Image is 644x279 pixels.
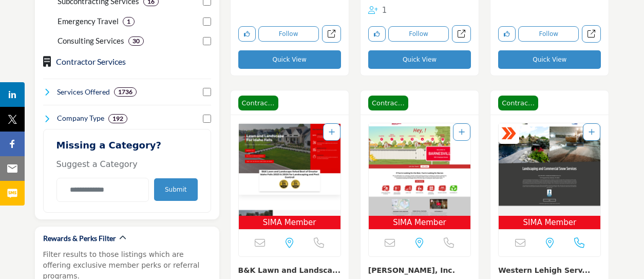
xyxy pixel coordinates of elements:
a: Open 3rd-coast-outdoor-services in new tab [322,25,341,43]
b: 1 [127,18,130,25]
div: 192 Results For Company Type [108,114,127,123]
h2: Missing a Category? [56,140,198,158]
button: Like listing [238,26,256,42]
input: Category Name [56,178,149,202]
div: Followers [368,5,387,16]
span: Contractor [498,96,538,111]
button: Like listing [498,26,516,42]
span: Contractor [238,96,278,111]
a: ​Western Lehigh Serv... [498,266,590,274]
a: Open ghadan-company in new tab [582,25,601,43]
h2: Rewards & Perks Filter [43,233,116,244]
a: Open Listing in new tab [369,123,470,230]
h3: B&K Lawn and Landscape [238,265,341,275]
input: Select Emergency Travel checkbox [203,17,211,26]
span: Suggest a Category [56,159,138,169]
a: [PERSON_NAME], Inc. [368,266,455,274]
button: Quick View [368,50,471,69]
a: Open snow-ice-management-association in new tab [452,25,471,43]
button: Quick View [498,50,601,69]
img: ​Western Lehigh Services [499,123,600,216]
a: Add To List [589,128,595,136]
div: 1736 Results For Services Offered [114,87,137,97]
a: Open Listing in new tab [239,123,340,230]
button: Follow [518,26,579,42]
h3: Barnes, Inc. [368,265,471,275]
div: 30 Results For Consulting Services [128,36,144,46]
input: Select Consulting Services checkbox [203,37,211,45]
h4: Company Type: A Company Type refers to the legal structure of a business, such as sole proprietor... [57,113,104,123]
input: Select Company Type checkbox [203,115,211,123]
b: 192 [112,115,123,122]
img: B&K Lawn and Landscape [239,123,340,216]
span: SIMA Member [501,217,598,229]
a: Open Listing in new tab [499,123,600,230]
a: B&K Lawn and Landsca... [238,266,340,274]
h3: ​Western Lehigh Services [498,265,601,275]
b: 1736 [118,88,132,96]
button: Submit [154,178,198,201]
b: 30 [132,38,140,45]
img: Barnes, Inc. [369,123,470,216]
h4: Services Offered: Services Offered refers to the specific products, assistance, or expertise a bu... [57,87,110,97]
span: SIMA Member [241,217,338,229]
button: Quick View [238,50,341,69]
div: 1 Results For Emergency Travel [123,17,135,26]
a: Add To List [459,128,465,136]
button: Like listing [368,26,386,42]
input: Select Services Offered checkbox [203,88,211,96]
p: Consulting Services: Consulting Services [58,35,124,47]
button: Contractor Services [56,55,126,68]
span: 1 [382,6,387,15]
p: Emergency Travel: Emergency Travel [58,15,119,27]
button: Follow [258,26,319,42]
span: SIMA Member [371,217,468,229]
img: ASM Certified Badge Icon [501,126,517,141]
span: Contractor [368,96,408,111]
a: Add To List [329,128,335,136]
button: Follow [388,26,449,42]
